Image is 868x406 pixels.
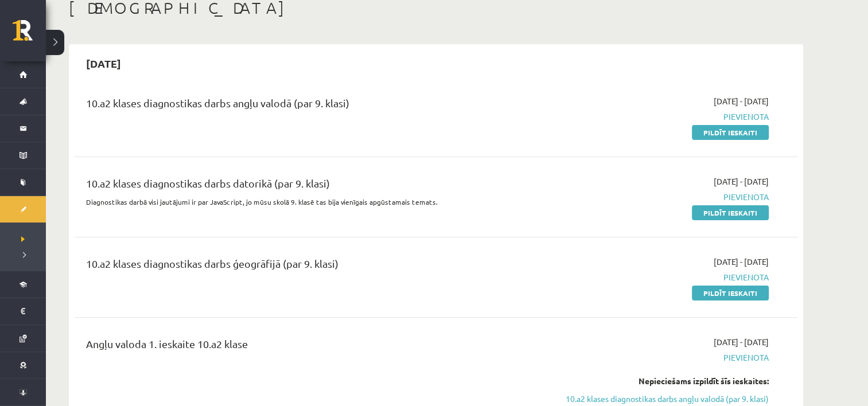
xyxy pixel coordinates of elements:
a: Pildīt ieskaiti [692,286,769,300]
span: Pievienota [552,111,769,123]
span: [DATE] - [DATE] [714,175,769,188]
a: 10.a2 klases diagnostikas darbs angļu valodā (par 9. klasi) [552,393,769,405]
a: Pildīt ieskaiti [692,205,769,220]
div: 10.a2 klases diagnostikas darbs datorikā (par 9. klasi) [86,175,535,197]
span: Pievienota [552,352,769,364]
div: Angļu valoda 1. ieskaite 10.a2 klase [86,336,535,357]
div: 10.a2 klases diagnostikas darbs ģeogrāfijā (par 9. klasi) [86,256,535,277]
div: 10.a2 klases diagnostikas darbs angļu valodā (par 9. klasi) [86,95,535,116]
span: [DATE] - [DATE] [714,336,769,348]
div: Nepieciešams izpildīt šīs ieskaites: [552,375,769,387]
span: Pievienota [552,191,769,203]
span: [DATE] - [DATE] [714,256,769,268]
span: Pievienota [552,271,769,283]
a: Pildīt ieskaiti [692,125,769,140]
span: [DATE] - [DATE] [714,95,769,107]
a: Rīgas 1. Tālmācības vidusskola [13,20,46,49]
p: Diagnostikas darbā visi jautājumi ir par JavaScript, jo mūsu skolā 9. klasē tas bija vienīgais ap... [86,197,535,207]
h2: [DATE] [75,50,133,77]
